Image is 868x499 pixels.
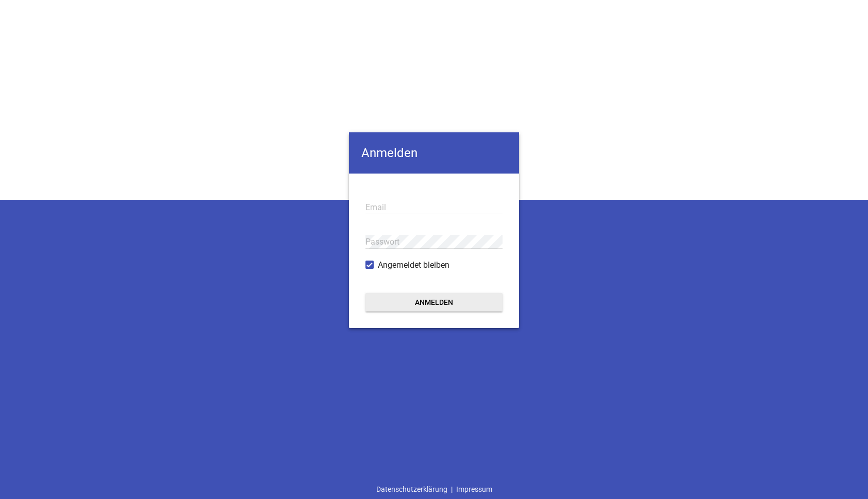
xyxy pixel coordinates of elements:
button: Anmelden [365,293,503,312]
h4: Anmelden [349,132,519,174]
div: | [373,479,496,499]
span: Angemeldet bleiben [378,259,449,271]
a: Impressum [453,479,496,499]
a: Datenschutzerklärung [373,479,451,499]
